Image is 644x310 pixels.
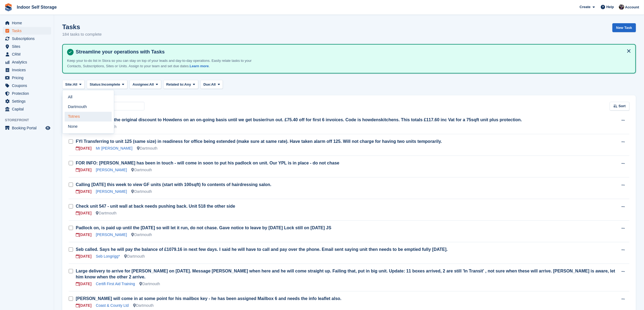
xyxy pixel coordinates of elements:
[96,210,116,216] div: Dartmouth
[65,92,112,102] a: All
[211,82,216,87] span: All
[12,74,44,82] span: Pricing
[12,90,44,97] span: Protection
[76,281,91,287] div: [DATE]
[12,58,44,66] span: Analytics
[96,282,135,286] a: Certifi First Aid Training
[12,66,44,74] span: Invoices
[5,117,54,123] span: Storefront
[62,80,85,89] button: Site: All
[166,82,184,87] span: Related to:
[3,66,51,74] a: menu
[90,82,102,87] span: Status:
[619,103,626,109] span: Sort
[76,139,442,144] a: FYI Transferring to unit 125 (same size) in readiness for office being extended (make sure at sam...
[200,80,223,89] button: Due: All
[76,161,339,165] a: FOR INFO: [PERSON_NAME] has been in touch - will come in soon to put his padlock on unit. Our YPL...
[625,5,639,10] span: Account
[65,122,112,131] a: None
[3,35,51,42] a: menu
[612,23,636,32] a: New Task
[76,303,91,308] div: [DATE]
[96,232,127,237] a: [PERSON_NAME]
[76,189,91,194] div: [DATE]
[124,254,145,259] div: Dartmouth
[133,303,154,308] div: Dartmouth
[96,146,132,150] a: Mr [PERSON_NAME]
[3,124,51,132] a: menu
[76,254,91,259] div: [DATE]
[619,4,624,10] img: Sandra Pomeroy
[65,82,73,87] span: Site:
[73,82,77,87] span: All
[139,281,160,287] div: Dartmouth
[96,189,127,194] a: [PERSON_NAME]
[62,31,102,38] p: 184 tasks to complete
[12,27,44,35] span: Tasks
[76,232,91,238] div: [DATE]
[12,19,44,27] span: Home
[65,102,112,112] a: Dartmouth
[190,64,209,68] a: Learn more
[3,97,51,105] a: menu
[87,80,127,89] button: Status: Incomplete
[149,82,154,87] span: All
[74,49,631,55] h4: Streamline your operations with Tasks
[12,43,44,50] span: Sites
[163,80,198,89] button: Related to: Any
[203,82,211,87] span: Due:
[130,80,161,89] button: Assignee: All
[96,254,120,258] a: Seb Longrigg*
[3,50,51,58] a: menu
[76,167,91,173] div: [DATE]
[76,204,235,208] a: Check unit 547 - unit wall at back needs pushing back. Unit 518 the other side
[76,296,341,301] a: [PERSON_NAME] will come in at some point for his mailbox key - he has been assigned Mailbox 6 and...
[12,97,44,105] span: Settings
[62,23,102,31] h1: Tasks
[76,146,91,151] div: [DATE]
[45,125,51,131] a: Preview store
[184,82,191,87] span: Any
[12,105,44,113] span: Capital
[3,58,51,66] a: menu
[131,167,152,173] div: Dartmouth
[3,19,51,27] a: menu
[65,112,112,122] a: Totnes
[3,90,51,97] a: menu
[580,4,590,10] span: Create
[76,210,91,216] div: [DATE]
[137,146,157,151] div: Dartmouth
[133,82,149,87] span: Assignee:
[12,35,44,42] span: Subscriptions
[3,105,51,113] a: menu
[3,27,51,35] a: menu
[15,3,59,12] a: Indoor Self Storage
[76,269,615,279] a: Large delivery to arrive for [PERSON_NAME] on [DATE]. Message [PERSON_NAME] when here and he will...
[4,3,12,11] img: stora-icon-8386f47178a22dfd0bd8f6a31ec36ba5ce8667c1dd55bd0f319d3a0aa187defe.svg
[12,82,44,89] span: Coupons
[102,82,120,87] span: Incomplete
[12,124,44,132] span: Booking Portal
[76,225,331,230] a: Padlock on, is paid up until the [DATE] so will let it run, do not chase. Gave notice to leave by...
[3,43,51,50] a: menu
[131,232,152,238] div: Dartmouth
[12,50,44,58] span: CRM
[131,189,152,194] div: Dartmouth
[3,82,51,89] a: menu
[67,58,256,69] p: Keep your to-do list in Stora so you can stay on top of your leads and day-to-day operations. Eas...
[96,303,128,308] a: Coast & County Ltd
[606,4,614,10] span: Help
[96,168,127,172] a: [PERSON_NAME]
[76,247,448,252] a: Seb called. Says he will pay the balance of £1079.16 in next few days. I said he will have to cal...
[76,117,522,122] a: We are re-offering the original discount to Howdens on an on-going basis until we get busier/run ...
[76,182,271,187] a: Calling [DATE] this week to view GF units (start with 100sqft) fo contents of hairdressing salon.
[3,74,51,82] a: menu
